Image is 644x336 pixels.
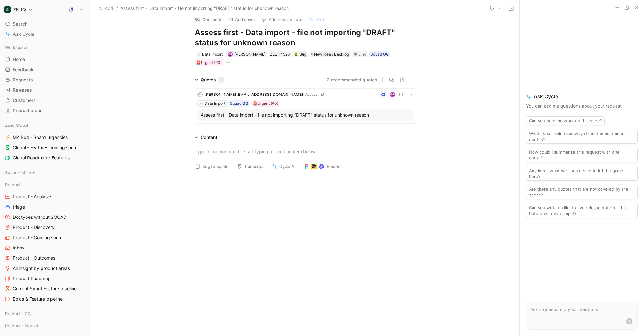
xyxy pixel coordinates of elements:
a: MA Bug - Board urgencies [3,133,88,142]
span: · Assessfirst [303,92,324,97]
div: 🚨Urgent (P0) [253,100,278,107]
span: Ask Cycle [13,30,34,38]
button: Comment [192,15,225,24]
img: logo [197,92,203,97]
span: Workspace [5,44,27,50]
button: Can you help me work on this spec? [526,116,605,125]
div: Quotes1 [192,76,226,84]
div: Product [3,180,88,189]
button: Embed [301,162,343,171]
h1: ZELIQ [13,7,26,12]
div: Data Import [202,51,223,57]
a: Home [3,55,88,64]
div: Squad GG [230,100,248,107]
a: Ask Cycle [3,29,88,39]
button: Write [306,15,330,24]
span: Epics & Feature pipeline [13,296,63,302]
span: Product - GG [5,310,31,317]
a: Epics & Feature pipeline [3,294,88,304]
span: Product Roadmap [13,275,51,282]
button: Are there any quotes that are not covered by the specs? [526,185,638,199]
div: Product - GG [3,309,88,318]
div: 1 [218,77,224,83]
div: Assess first - Data import - file not importing "DRAFT" status for unknown reason [201,111,410,119]
a: Current Sprint Feature pipeline [3,284,88,294]
div: Product - GG [3,309,88,320]
span: Squad - Marvel [5,169,35,176]
span: Global Roadmap - Features [13,155,70,161]
div: Product - Marvel [3,321,88,331]
div: New idea / Backlog [310,51,350,57]
span: Doctypes without SQUAD [13,214,66,220]
a: Product - Coming soon [3,233,88,242]
a: Product areas [3,106,88,115]
div: Link [358,51,366,57]
div: Squad - Marvel [3,168,88,177]
div: Squad GG [371,51,389,57]
button: Any ideas what we should ship to kill the game here? [526,166,638,181]
button: What’s your main takeaways from the customer quotes? [526,129,638,144]
a: Product Roadmap [3,274,88,283]
div: Product - Marvel [3,321,88,332]
button: Bug template [192,162,232,171]
span: Assess first - Data import - file not importing "DRAFT" status for unknown reason [120,4,289,12]
p: You can ask me questions about your request [526,102,638,110]
span: Requests [13,77,33,83]
div: Bug [294,51,306,57]
span: Feedback [13,66,34,73]
span: MA Bug - Board urgencies [13,134,68,141]
button: 2 recommended quotes [327,76,377,84]
span: Current Sprint Feature pipeline [13,286,77,292]
div: ProductProduct - AnalysestriageDoctypes without SQUADProduct - DiscoveryProduct - Coming soonInbo... [3,180,88,304]
a: Doctypes without SQUAD [3,212,88,222]
a: Requests [3,75,88,85]
button: Can you write an illustrative release note for this, before we even ship it? [526,203,638,218]
span: Releases [13,87,32,93]
span: Ask Cycle [526,93,638,100]
div: Content [201,134,217,141]
button: Cycle AI [269,162,298,171]
button: How could I summarize this request with one quote? [526,148,638,162]
span: Product - Marvel [5,323,38,329]
a: Global - Features coming soon [3,143,88,152]
span: Customers [13,97,36,103]
div: 🚨Urgent (P0) [196,59,222,66]
div: Squad - Marvel [3,168,88,179]
span: [PERSON_NAME] [234,52,265,57]
span: Search [13,20,27,28]
a: All insight by product areas [3,263,88,273]
span: All insight by product areas [13,265,70,271]
a: Global Roadmap - Features [3,153,88,163]
span: Inbox [13,245,25,251]
a: Product - Discovery [3,223,88,232]
span: Product areas [13,107,42,114]
span: Global - Features coming soon [13,144,76,151]
a: Product - Outcomes [3,253,88,263]
img: avatar [390,92,394,96]
div: ZEL-14526 [270,51,290,57]
span: Write [316,17,327,22]
h1: Assess first - Data import - file not importing "DRAFT" status for unknown reason [195,27,416,48]
span: Product - Discovery [13,224,55,231]
button: ZELIQZELIQ [3,5,34,14]
img: ZELIQ [4,6,11,13]
button: Add cover [225,15,258,24]
span: Zeliq Global [5,122,28,128]
a: Product - Analyses [3,192,88,202]
a: triage [3,202,88,212]
span: / [116,4,118,12]
div: Quotes [201,76,224,84]
span: Home [13,56,25,63]
div: 🪲Bug [293,51,308,57]
div: Zeliq GlobalMA Bug - Board urgenciesGlobal - Features coming soonGlobal Roadmap - Features [3,120,88,163]
a: Inbox [3,243,88,253]
div: Search [3,19,88,29]
span: [PERSON_NAME][EMAIL_ADDRESS][DOMAIN_NAME] [204,92,303,97]
a: Releases [3,85,88,95]
span: triage [13,204,25,210]
button: Transcript [234,162,267,171]
div: Data Import [204,100,225,107]
img: 🪲 [294,52,298,56]
span: New idea / Backlog [314,51,349,57]
button: Add [97,4,115,12]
